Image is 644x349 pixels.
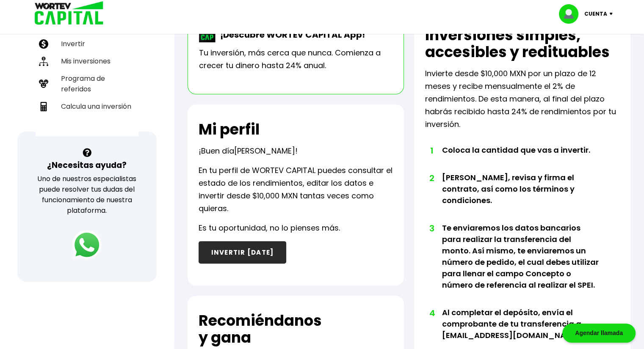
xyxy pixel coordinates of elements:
[199,145,298,157] p: ¡Buen día !
[562,324,636,343] div: Agendar llamada
[36,98,138,115] a: Calcula una inversión
[429,307,434,319] span: 4
[39,102,48,111] img: calculadora-icon.17d418c4.svg
[199,222,340,234] p: Es tu oportunidad, no lo pienses más.
[28,173,146,216] p: Uno de nuestros especialistas puede resolver tus dudas del funcionamiento de nuestra plataforma.
[36,70,138,98] a: Programa de referidos
[199,164,393,215] p: En tu perfil de WORTEV CAPITAL puedes consultar el estado de los rendimientos, editar los datos e...
[425,67,619,131] p: Invierte desde $10,000 MXN por un plazo de 12 meses y recibe mensualmente el 2% de rendimientos. ...
[429,222,434,235] span: 3
[39,39,48,49] img: invertir-icon.b3b967d7.svg
[442,222,600,307] li: Te enviaremos los datos bancarios para realizar la transferencia del monto. Así mismo, te enviare...
[36,52,138,70] a: Mis inversiones
[199,47,392,72] p: Tu inversión, más cerca que nunca. Comienza a crecer tu dinero hasta 24% anual.
[425,27,619,60] h2: Inversiones simples, accesibles y redituables
[199,27,216,42] img: wortev-capital-app-icon
[36,12,138,136] ul: Capital
[39,57,48,66] img: inversiones-icon.6695dc30.svg
[429,172,434,184] span: 2
[429,144,434,157] span: 1
[442,172,600,222] li: [PERSON_NAME], revisa y firma el contrato, así como los términos y condiciones.
[39,79,48,88] img: recomiendanos-icon.9b8e9327.svg
[234,146,295,156] span: [PERSON_NAME]
[47,159,127,171] h3: ¿Necesitas ayuda?
[607,13,619,15] img: icon-down
[216,28,365,41] p: ¡Descubre WORTEV CAPITAL App!
[442,144,600,172] li: Coloca la cantidad que vas a invertir.
[559,4,584,24] img: profile-image
[199,241,287,264] button: INVERTIR [DATE]
[199,121,260,138] h2: Mi perfil
[584,8,607,20] p: Cuenta
[199,312,322,346] h2: Recomiéndanos y gana
[72,230,102,260] img: logos_whatsapp-icon.242b2217.svg
[36,35,138,52] a: Invertir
